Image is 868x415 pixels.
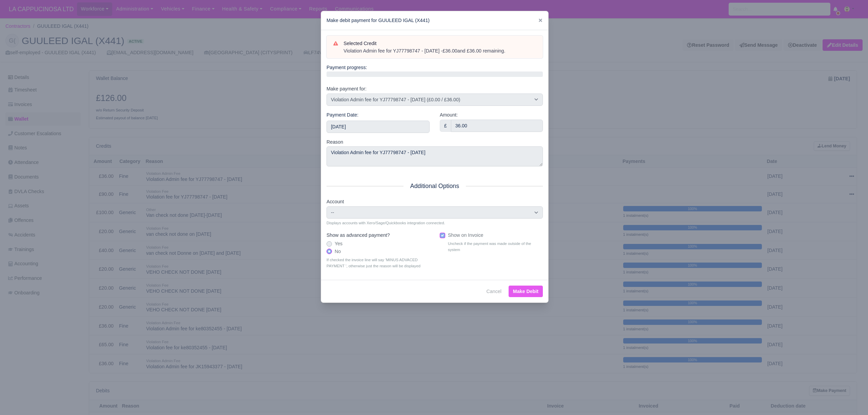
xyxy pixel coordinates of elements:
[335,240,342,248] label: Yes
[335,248,341,255] label: No
[327,64,543,77] div: Payment progress:
[834,382,868,415] iframe: Chat Widget
[448,231,483,239] label: Show on Invoice
[327,220,543,226] small: Displays accounts with Xero/Sage/Quickbooks integration connected.
[343,41,536,46] h6: Selected Credit
[327,85,367,93] label: Make payment for:
[327,183,543,190] h5: Additional Options
[509,286,543,297] button: Make Debit
[321,11,548,30] div: Make debit payment for GUULEED IGAL (X441)
[327,257,430,269] small: If checked the invoice line will say 'MINUS ADVACED PAYMENT ', otherwise just the reason will be ...
[451,120,543,132] input: 0.00
[448,241,543,253] small: Uncheck if the payment was made outside of the system
[327,198,344,206] label: Account
[440,111,458,119] label: Amount:
[327,231,390,239] label: Show as advanced payment?
[440,120,451,132] div: £
[442,48,457,54] strong: £36.00
[343,48,536,55] div: Violation Admin fee for YJ77798747 - [DATE] - and £36.00 remaining.
[327,111,358,119] label: Payment Date:
[327,138,343,146] label: Reason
